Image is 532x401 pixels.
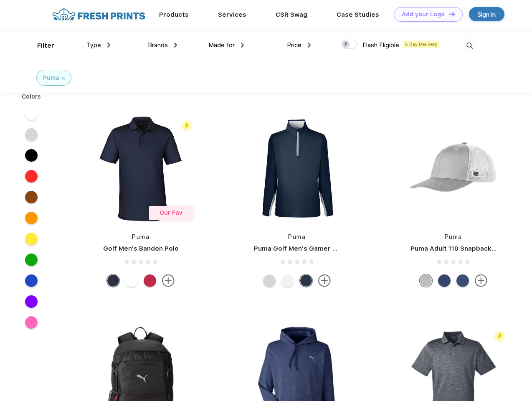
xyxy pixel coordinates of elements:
[208,41,235,49] span: Made for
[43,74,59,82] div: Puma
[125,274,138,287] div: Bright White
[174,43,177,48] img: dropdown.png
[308,43,311,48] img: dropdown.png
[300,274,312,287] div: Navy Blazer
[362,41,399,49] span: Flash Eligible
[241,43,244,48] img: dropdown.png
[438,274,451,287] div: Peacoat with Qut Shd
[132,233,149,240] a: Puma
[181,120,193,132] img: flash_active_toggle.svg
[318,274,331,287] img: more.svg
[469,7,504,21] a: Sign in
[86,41,101,49] span: Type
[478,10,496,19] div: Sign in
[403,41,440,48] span: 5 Day Delivery
[494,331,505,342] img: flash_active_toggle.svg
[107,274,119,287] div: Navy Blazer
[281,274,294,287] div: Bright White
[50,7,148,22] img: fo%20logo%202.webp
[103,245,179,252] a: Golf Men's Bandon Polo
[15,92,48,101] div: Colors
[241,113,352,224] img: func=resize&h=266
[85,113,196,224] img: func=resize&h=266
[445,233,462,240] a: Puma
[420,274,432,287] div: Quarry with Brt Whit
[398,113,509,224] img: func=resize&h=266
[449,12,455,16] img: DT
[402,11,445,18] div: Add your Logo
[463,39,476,53] img: desktop_search.svg
[160,209,182,216] span: Our Fav
[62,77,65,80] img: filter_cancel.svg
[475,274,487,287] img: more.svg
[456,274,469,287] div: Peacoat Qut Shd
[148,41,168,49] span: Brands
[162,274,175,287] img: more.svg
[254,245,386,252] a: Puma Golf Men's Gamer Golf Quarter-Zip
[218,11,246,18] a: Services
[144,274,156,287] div: Ski Patrol
[276,11,307,18] a: CSR Swag
[107,43,110,48] img: dropdown.png
[288,233,306,240] a: Puma
[263,274,276,287] div: High Rise
[287,41,301,49] span: Price
[37,41,54,51] div: Filter
[159,11,189,18] a: Products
